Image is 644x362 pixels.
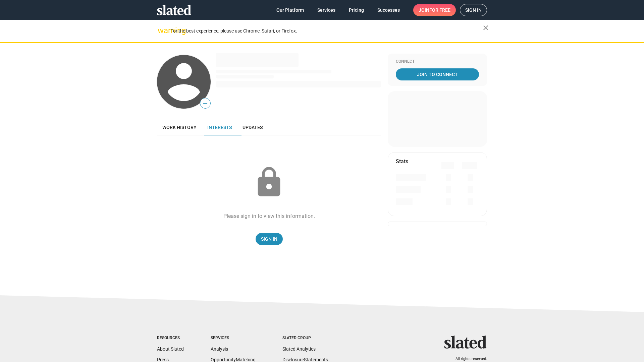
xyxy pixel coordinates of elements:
[157,336,184,341] div: Resources
[157,346,184,352] a: About Slated
[282,346,316,352] a: Slated Analytics
[397,68,478,80] span: Join To Connect
[465,4,482,16] span: Sign in
[317,4,335,16] span: Services
[211,336,256,341] div: Services
[170,26,483,36] div: For the best experience, please use Chrome, Safari, or Firefox.
[372,4,405,16] a: Successes
[429,4,450,16] span: for free
[200,99,210,108] span: —
[276,4,304,16] span: Our Platform
[207,125,232,130] span: Interests
[396,59,479,64] div: Connect
[460,4,487,16] a: Sign in
[396,68,479,80] a: Join To Connect
[312,4,341,16] a: Services
[211,346,228,352] a: Analysis
[349,4,364,16] span: Pricing
[419,4,450,16] span: Join
[158,26,166,35] mat-icon: warning
[261,233,277,245] span: Sign In
[223,213,315,220] div: Please sign in to view this information.
[162,125,197,130] span: Work history
[413,4,456,16] a: Joinfor free
[252,166,286,199] mat-icon: lock
[396,158,408,165] mat-card-title: Stats
[157,119,202,135] a: Work history
[377,4,400,16] span: Successes
[237,119,268,135] a: Updates
[482,24,490,32] mat-icon: close
[282,336,328,341] div: Slated Group
[343,4,369,16] a: Pricing
[271,4,309,16] a: Our Platform
[202,119,237,135] a: Interests
[256,233,283,245] a: Sign In
[243,125,263,130] span: Updates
